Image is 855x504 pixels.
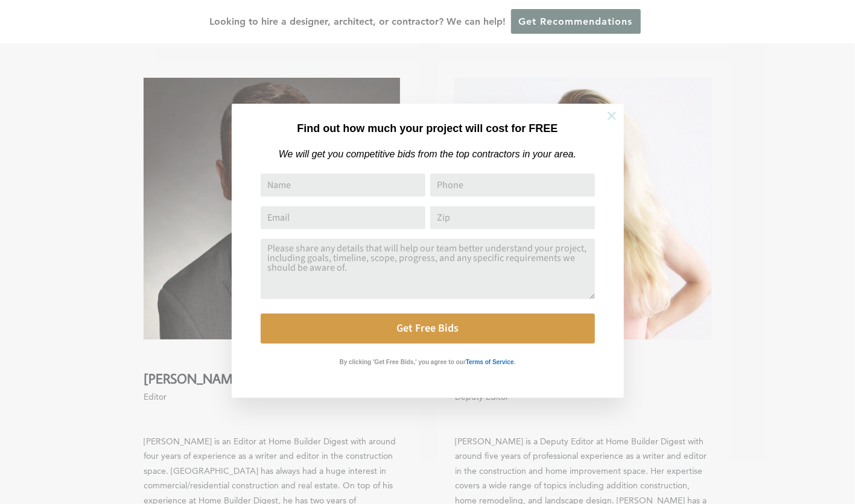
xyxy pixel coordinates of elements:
[466,356,514,366] a: Terms of Service
[466,359,514,365] strong: Terms of Service
[279,149,576,159] em: We will get you competitive bids from the top contractors in your area.
[261,239,595,299] textarea: Comment or Message
[430,206,595,229] input: Zip
[430,174,595,197] input: Phone
[514,359,516,365] strong: .
[297,122,558,134] strong: Find out how much your project will cost for FREE
[623,417,841,490] iframe: Drift Widget Chat Controller
[261,174,425,197] input: Name
[261,206,425,229] input: Email Address
[591,95,633,137] button: Close
[261,313,595,344] button: Get Free Bids
[340,359,466,365] strong: By clicking 'Get Free Bids,' you agree to our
